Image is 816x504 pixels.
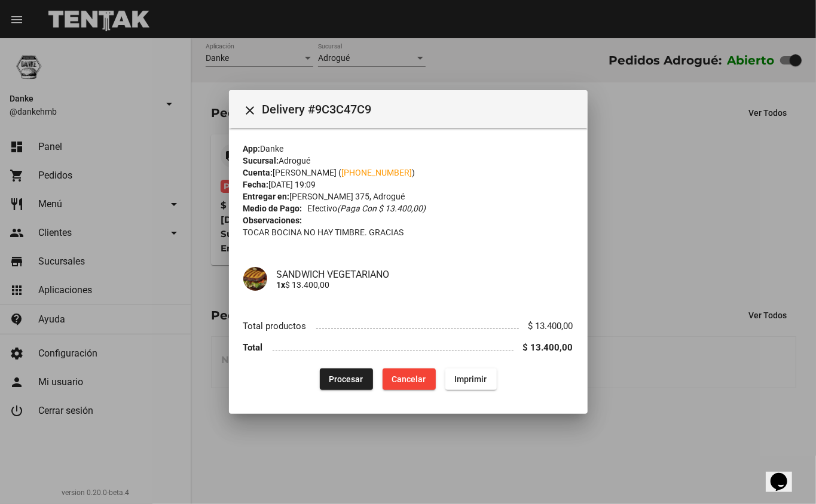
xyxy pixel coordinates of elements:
button: Cancelar [383,368,436,390]
div: [PERSON_NAME] ( ) [243,167,573,179]
p: TOCAR BOCINA NO HAY TIMBRE. GRACIAS [243,226,573,238]
button: Procesar [320,368,373,390]
strong: Observaciones: [243,216,302,225]
div: [PERSON_NAME] 375, Adrogué [243,190,573,202]
iframe: chat widget [766,456,804,492]
strong: Medio de Pago: [243,202,302,214]
div: Danke [243,143,573,155]
strong: Sucursal: [243,156,279,165]
button: Imprimir [445,368,497,390]
h4: SANDWICH VEGETARIANO [277,269,573,280]
i: (Paga con $ 13.400,00) [337,204,426,213]
b: 1x [277,280,286,290]
strong: Cuenta: [243,168,273,177]
mat-icon: Cerrar [243,103,258,118]
li: Total productos $ 13.400,00 [243,315,573,337]
strong: Entregar en: [243,192,290,201]
div: [DATE] 19:09 [243,179,573,190]
strong: App: [243,144,261,153]
a: [PHONE_NUMBER] [342,168,412,177]
li: Total $ 13.400,00 [243,337,573,359]
img: 7a2fd65e-0b56-45df-a3d9-7d445db54fbd.png [243,267,267,291]
span: Cancelar [392,374,426,384]
div: Adrogué [243,155,573,167]
span: Imprimir [455,374,487,384]
button: Cerrar [239,97,262,121]
span: Delivery #9C3C47C9 [262,100,578,119]
strong: Fecha: [243,180,269,189]
span: Procesar [329,374,363,384]
span: Efectivo [307,202,426,214]
p: $ 13.400,00 [277,280,573,290]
